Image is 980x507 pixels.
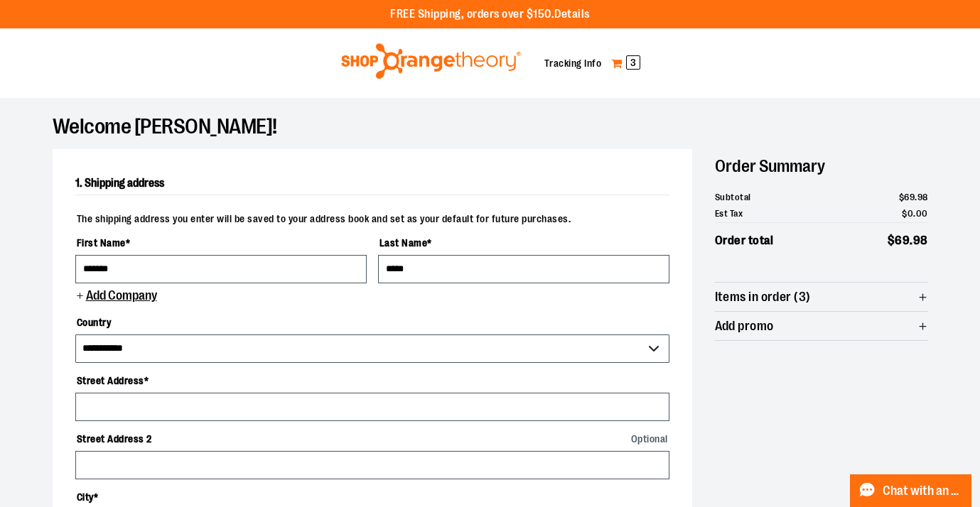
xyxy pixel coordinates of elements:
[75,289,157,305] button: Add Company
[75,207,669,225] p: The shipping address you enter will be saved to your address book and set as your default for fut...
[910,234,913,247] span: .
[913,234,928,247] span: 98
[715,283,928,311] button: Items in order (3)
[53,121,928,132] h1: Welcome [PERSON_NAME]!
[554,8,590,21] a: Details
[883,484,963,498] span: Chat with an Expert
[75,172,669,195] h2: 1. Shipping address
[631,434,668,444] span: Optional
[715,231,774,250] span: Order total
[544,58,602,69] a: Tracking Info
[75,427,669,451] label: Street Address 2
[902,208,908,219] span: $
[904,192,915,202] span: 69
[715,207,743,221] span: Est Tax
[75,231,367,255] label: First Name *
[915,192,917,202] span: .
[899,192,905,202] span: $
[908,208,914,219] span: 0
[715,312,928,340] button: Add promo
[917,192,928,202] span: 98
[850,474,972,507] button: Chat with an Expert
[626,55,640,70] span: 3
[378,231,669,255] label: Last Name *
[85,289,157,302] span: Add Company
[715,149,928,183] h2: Order Summary
[916,208,928,219] span: 00
[715,290,811,304] span: Items in order (3)
[75,310,669,334] label: Country
[390,6,590,23] p: FREE Shipping, orders over $150.
[895,234,910,247] span: 69
[913,208,916,219] span: .
[339,43,523,79] img: Shop Orangetheory
[715,320,774,333] span: Add promo
[75,369,669,393] label: Street Address *
[715,190,751,205] span: Subtotal
[888,234,895,247] span: $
